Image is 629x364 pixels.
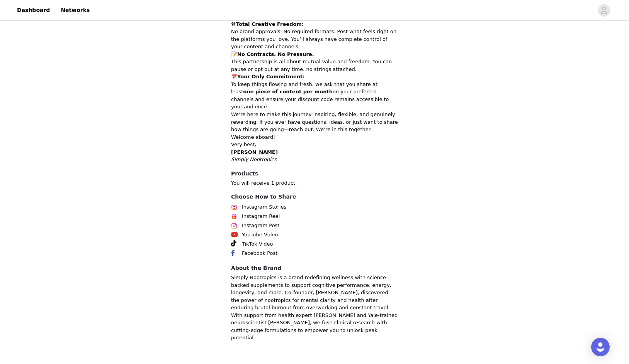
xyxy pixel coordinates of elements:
h4: Products [231,170,398,178]
img: Instagram Icon [231,223,237,229]
div: Open Intercom Messenger [591,338,610,356]
p: 📅 To keep things flowing and fresh, we ask that you share at least on your preferred channels and... [231,73,398,111]
h4: Choose How to Share [231,193,398,201]
p: Simply Nootropics is a brand redefining wellness with science-backed supplements to support cogni... [231,274,398,342]
strong: Your Only Commitment: [237,74,304,79]
img: Instagram Reels Icon [231,214,237,220]
span: YouTube Video [242,231,278,239]
span: Instagram Reel [242,212,280,220]
strong: one piece of content per month [243,89,332,94]
div: avatar [600,4,608,17]
p: We’re here to make this journey inspiring, flexible, and genuinely rewarding. If you ever have qu... [231,111,398,133]
strong: No Contracts. No Pressure. [237,51,314,57]
span: Facebook Post [242,249,277,257]
h4: About the Brand [231,264,398,272]
p: 📝 This partnership is all about mutual value and freedom. You can pause or opt out at any time, n... [231,51,398,73]
span: Instagram Post [242,222,279,229]
strong: [PERSON_NAME] [231,149,278,155]
span: TikTok Video [242,240,273,248]
p: Welcome aboard! [231,133,398,141]
p: You will receive 1 product. [231,179,398,187]
strong: Total Creative Freedom: [236,21,304,27]
a: Dashboard [12,2,54,19]
span: Instagram Stories [242,203,286,211]
p: Very best, [231,141,398,163]
a: Networks [56,2,94,19]
em: Simply Nootropics [231,157,277,162]
img: Instagram Icon [231,204,237,211]
p: 🛠 No brand approvals. No required formats. Post what feels right on the platforms you love. You’l... [231,20,398,51]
